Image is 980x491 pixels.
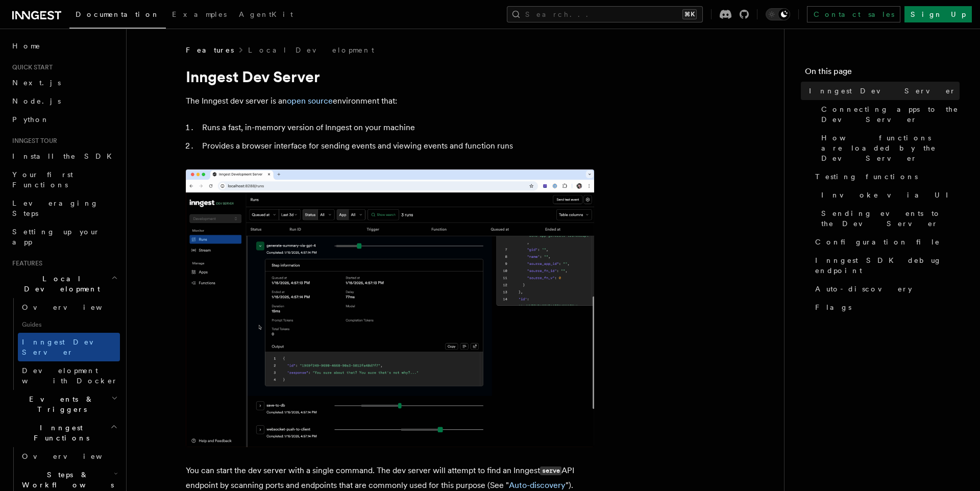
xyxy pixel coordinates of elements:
span: Flags [815,302,851,312]
span: Features [8,259,42,267]
a: AgentKit [233,3,299,28]
span: Overview [22,303,127,311]
span: Quick start [8,63,53,71]
h1: Inngest Dev Server [186,67,594,86]
button: Toggle dark mode [766,8,790,20]
a: Node.js [8,92,120,110]
a: Inngest Dev Server [805,82,960,100]
span: Inngest Functions [8,423,110,443]
code: serve [540,467,561,475]
span: Documentation [76,10,160,18]
span: Steps & Workflows [18,470,114,490]
a: Flags [811,298,960,316]
a: Local Development [248,45,374,55]
p: The Inngest dev server is an environment that: [186,94,594,108]
span: How functions are loaded by the Dev Server [821,133,960,163]
button: Local Development [8,269,120,298]
a: Python [8,110,120,129]
button: Search...⌘K [507,6,703,22]
a: Sign Up [904,6,972,22]
div: Local Development [8,298,120,390]
a: Connecting apps to the Dev Server [817,100,960,129]
kbd: ⌘K [682,9,697,19]
li: Runs a fast, in-memory version of Inngest on your machine [199,120,594,135]
a: Sending events to the Dev Server [817,204,960,233]
span: Features [186,45,234,55]
a: Leveraging Steps [8,194,120,223]
a: Home [8,37,120,55]
a: Contact sales [807,6,900,22]
a: Documentation [69,3,166,29]
a: Next.js [8,73,120,92]
span: Configuration file [815,237,940,247]
a: Testing functions [811,167,960,186]
span: Invoke via UI [821,190,957,200]
a: Your first Functions [8,165,120,194]
span: Auto-discovery [815,284,912,294]
a: Auto-discovery [509,480,566,490]
a: Configuration file [811,233,960,251]
span: Inngest Dev Server [22,338,109,356]
span: Testing functions [815,171,918,182]
li: Provides a browser interface for sending events and viewing events and function runs [199,139,594,153]
a: Inngest Dev Server [18,333,120,361]
a: Examples [166,3,233,28]
span: Python [12,115,50,124]
a: open source [287,96,333,106]
span: Node.js [12,97,61,105]
span: Overview [22,452,127,460]
span: Guides [18,316,120,333]
span: Inngest SDK debug endpoint [815,255,960,276]
span: Home [12,41,41,51]
button: Inngest Functions [8,419,120,447]
span: Examples [172,10,227,18]
a: Invoke via UI [817,186,960,204]
img: Dev Server Demo [186,169,594,447]
span: Local Development [8,274,111,294]
a: Setting up your app [8,223,120,251]
span: AgentKit [239,10,293,18]
h4: On this page [805,65,960,82]
a: Overview [18,447,120,465]
a: Auto-discovery [811,280,960,298]
a: Overview [18,298,120,316]
span: Your first Functions [12,170,73,189]
span: Install the SDK [12,152,118,160]
span: Sending events to the Dev Server [821,208,960,229]
span: Next.js [12,79,61,87]
a: Development with Docker [18,361,120,390]
a: How functions are loaded by the Dev Server [817,129,960,167]
button: Events & Triggers [8,390,120,419]
span: Events & Triggers [8,394,111,414]
span: Setting up your app [12,228,100,246]
span: Development with Docker [22,366,118,385]
span: Leveraging Steps [12,199,99,217]
a: Inngest SDK debug endpoint [811,251,960,280]
span: Connecting apps to the Dev Server [821,104,960,125]
span: Inngest Dev Server [809,86,956,96]
a: Install the SDK [8,147,120,165]
span: Inngest tour [8,137,57,145]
